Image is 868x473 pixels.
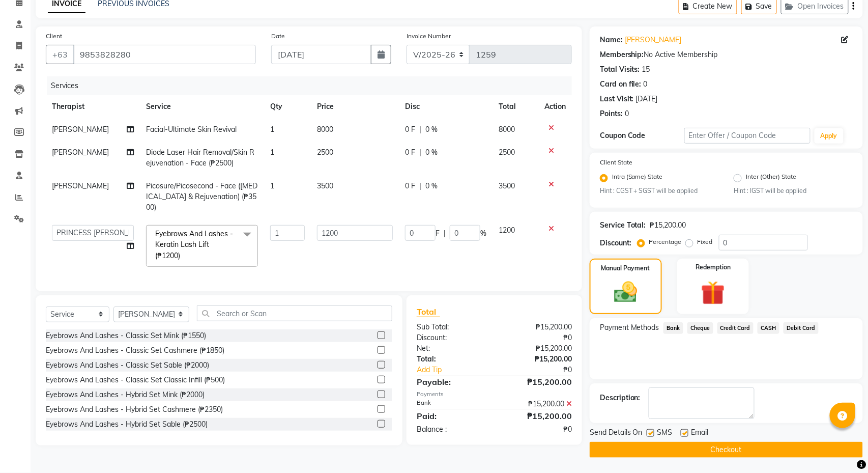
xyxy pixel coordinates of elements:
span: Picosure/Picosecond - Face ([MEDICAL_DATA] & Rejuvenation) (₱3500) [146,181,257,212]
label: Invoice Number [407,32,451,41]
small: Hint : CGST + SGST will be applied [600,186,718,196]
span: 1 [270,181,274,190]
span: 1200 [499,226,515,235]
span: 3500 [317,181,333,190]
div: Eyebrows And Lashes - Hybrid Set Mink (₱2000) [46,389,205,400]
span: Bank [663,322,683,334]
button: +63 [46,45,74,64]
div: ₱15,200.00 [494,322,580,332]
span: Debit Card [784,322,819,334]
span: 2500 [317,148,333,157]
label: Date [271,32,285,41]
span: Send Details On [590,427,643,440]
div: Points: [600,108,623,119]
div: No Active Membership [600,49,853,60]
span: 0 % [425,147,438,158]
span: Payment Methods [600,322,659,333]
div: [DATE] [636,94,658,104]
label: Redemption [696,263,731,272]
small: Hint : IGST will be applied [734,186,852,196]
div: ₱15,200.00 [494,354,580,365]
div: ₱15,200.00 [494,343,580,354]
div: Service Total: [600,220,646,231]
div: Total Visits: [600,64,640,75]
div: Card on file: [600,79,642,90]
img: _gift.svg [693,278,732,308]
span: 1 [270,148,274,157]
div: Net: [409,343,495,354]
span: | [444,228,446,239]
span: Cheque [687,322,713,334]
span: 1 [270,125,274,134]
div: Balance : [409,424,495,435]
div: ₱0 [508,365,580,375]
span: 8000 [317,125,333,134]
div: ₱15,200.00 [494,410,580,422]
span: % [480,228,486,239]
span: 0 F [405,181,415,191]
span: 2500 [499,148,515,157]
div: Bank [409,399,495,409]
div: ₱15,200.00 [494,376,580,388]
div: Coupon Code [600,130,684,141]
th: Price [311,95,398,118]
th: Disc [399,95,493,118]
span: | [419,181,421,191]
span: 0 F [405,124,415,135]
button: Apply [815,128,844,144]
div: ₱0 [494,424,580,435]
th: Total [493,95,538,118]
input: Enter Offer / Coupon Code [684,128,811,144]
div: Services [47,76,580,95]
div: Discount: [409,332,495,343]
div: ₱15,200.00 [494,399,580,409]
img: _cash.svg [607,279,644,305]
label: Client State [600,158,632,167]
label: Inter (Other) State [746,172,796,184]
input: Search by Name/Mobile/Email/Code [73,45,256,64]
span: | [419,124,421,135]
div: ₱15,200.00 [650,220,686,231]
label: Intra (Same) State [612,172,663,184]
th: Service [140,95,264,118]
div: Total: [409,354,495,365]
span: Email [691,427,709,440]
input: Search or Scan [197,305,392,321]
span: SMS [657,427,673,440]
span: 0 F [405,147,415,158]
div: Eyebrows And Lashes - Classic Set Sable (₱2000) [46,360,209,371]
th: Qty [264,95,311,118]
span: [PERSON_NAME] [52,148,109,157]
th: Action [538,95,572,118]
div: Eyebrows And Lashes - Classic Set Classic Infill (₱500) [46,375,225,385]
div: Eyebrows And Lashes - Hybrid Set Cashmere (₱2350) [46,404,223,415]
a: [PERSON_NAME] [625,35,682,45]
div: Last Visit: [600,94,634,104]
div: Description: [600,393,641,403]
button: Checkout [590,442,863,458]
div: Discount: [600,238,631,248]
th: Therapist [46,95,140,118]
div: Name: [600,35,623,45]
div: ₱0 [494,332,580,343]
span: Total [417,307,440,317]
span: 0 % [425,124,438,135]
label: Manual Payment [601,264,650,273]
span: Facial-Ultimate Skin Revival [146,125,237,134]
div: Eyebrows And Lashes - Classic Set Cashmere (₱1850) [46,345,224,356]
div: Eyebrows And Lashes - Hybrid Set Sable (₱2500) [46,419,208,430]
span: F [436,228,440,239]
div: Membership: [600,49,644,60]
span: [PERSON_NAME] [52,181,109,190]
div: Payments [417,390,572,399]
div: 0 [625,108,629,119]
a: x [180,251,185,260]
div: Sub Total: [409,322,495,332]
label: Percentage [649,237,682,246]
span: [PERSON_NAME] [52,125,109,134]
div: Paid: [409,410,495,422]
label: Fixed [698,237,713,246]
div: 0 [644,79,648,90]
a: Add Tip [409,365,508,375]
label: Client [46,32,62,41]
